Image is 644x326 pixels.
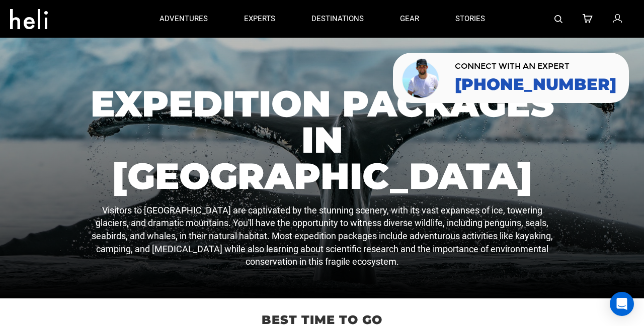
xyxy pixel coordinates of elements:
[159,14,208,24] p: adventures
[89,85,555,194] h1: Expedition Packages in [GEOGRAPHIC_DATA]
[455,75,616,93] a: [PHONE_NUMBER]
[400,57,442,99] img: contact our team
[89,204,555,269] p: Visitors to [GEOGRAPHIC_DATA] are captivated by the stunning scenery, with its vast expanses of i...
[455,62,616,70] span: CONNECT WITH AN EXPERT
[554,15,562,23] img: search-bar-icon.svg
[311,14,364,24] p: destinations
[244,14,275,24] p: experts
[610,292,634,316] div: Open Intercom Messenger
